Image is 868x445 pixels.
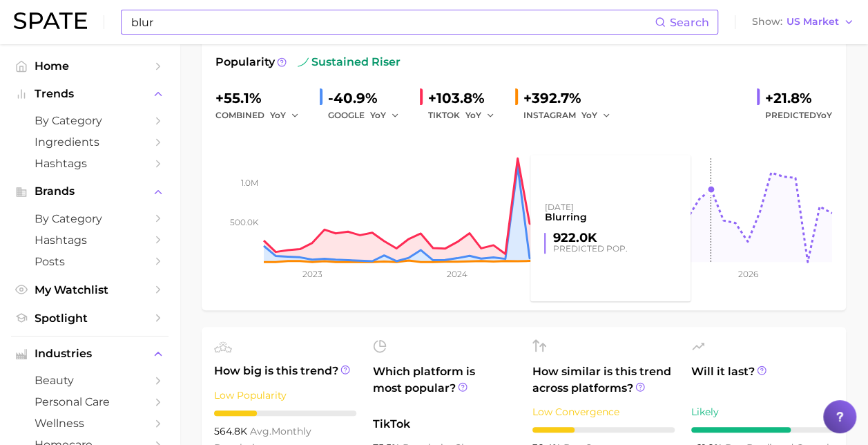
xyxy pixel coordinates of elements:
[35,114,145,127] span: by Category
[787,18,839,26] span: US Market
[35,157,145,170] span: Hashtags
[428,87,504,109] div: +103.8%
[11,84,168,104] button: Trends
[11,391,168,413] a: personal care
[11,153,168,174] a: Hashtags
[11,181,168,202] button: Brands
[35,88,145,100] span: Trends
[532,427,675,433] div: 3 / 10
[35,234,145,247] span: Hashtags
[370,107,400,124] button: YoY
[373,363,515,409] span: Which platform is most popular?
[765,107,832,124] span: Predicted
[816,110,832,120] span: YoY
[11,370,168,391] a: beauty
[11,279,168,301] a: My Watchlist
[215,54,275,70] span: Popularity
[752,18,782,26] span: Show
[214,363,356,380] span: How big is this trend?
[11,131,168,153] a: Ingredients
[428,107,504,124] div: TIKTOK
[670,16,709,29] span: Search
[35,417,145,430] span: wellness
[11,110,168,131] a: by Category
[11,307,168,329] a: Spotlight
[35,374,145,387] span: beauty
[302,269,322,279] tspan: 2023
[328,107,409,124] div: GOOGLE
[35,59,145,73] span: Home
[14,12,87,29] img: SPATE
[447,269,467,279] tspan: 2024
[270,107,300,124] button: YoY
[35,135,145,149] span: Ingredients
[35,212,145,225] span: by Category
[11,251,168,272] a: Posts
[35,348,145,360] span: Industries
[11,208,168,229] a: by Category
[691,404,833,420] div: Likely
[35,395,145,408] span: personal care
[214,387,356,404] div: Low Popularity
[130,10,655,34] input: Search here for a brand, industry, or ingredient
[691,363,833,397] span: Will it last?
[214,425,250,437] span: 564.8k
[11,343,168,364] button: Industries
[532,404,675,420] div: Low Convergence
[749,13,858,31] button: ShowUS Market
[35,312,145,325] span: Spotlight
[581,107,611,124] button: YoY
[214,410,356,416] div: 3 / 10
[298,57,309,68] img: sustained riser
[215,87,309,109] div: +55.1%
[250,425,271,437] abbr: average
[532,363,675,397] span: How similar is this trend across platforms?
[523,87,620,109] div: +392.7%
[328,87,409,109] div: -40.9%
[737,269,758,279] tspan: 2026
[35,185,145,198] span: Brands
[370,109,386,121] span: YoY
[298,54,401,70] span: sustained riser
[11,413,168,434] a: wellness
[11,229,168,251] a: Hashtags
[270,109,286,121] span: YoY
[581,109,597,121] span: YoY
[465,109,481,121] span: YoY
[215,107,309,124] div: combined
[691,427,833,433] div: 7 / 10
[592,269,613,279] tspan: 2025
[523,107,620,124] div: INSTAGRAM
[35,283,145,296] span: My Watchlist
[465,107,495,124] button: YoY
[11,55,168,77] a: Home
[765,87,832,109] div: +21.8%
[35,255,145,268] span: Posts
[373,416,515,433] span: TikTok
